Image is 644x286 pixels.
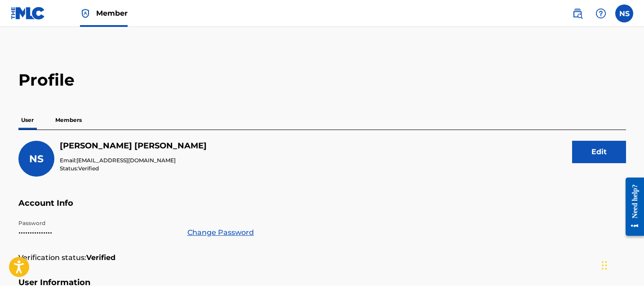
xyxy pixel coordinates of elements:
[619,171,644,243] iframe: Resource Center
[572,8,583,19] img: search
[18,252,86,263] p: Verification status:
[76,157,176,164] span: [EMAIL_ADDRESS][DOMAIN_NAME]
[595,8,606,19] img: help
[18,70,626,90] h2: Profile
[60,141,207,151] h5: NAVDEEP SINGH
[60,156,207,165] p: Email:
[80,8,91,19] img: Top Rightsholder
[78,165,99,172] span: Verified
[187,227,254,238] a: Change Password
[615,4,633,22] div: User Menu
[86,252,115,263] strong: Verified
[11,7,45,20] img: MLC Logo
[96,8,128,18] span: Member
[568,4,586,22] a: Public Search
[29,153,44,165] span: NS
[572,141,626,163] button: Edit
[18,219,177,227] p: Password
[602,252,607,279] div: Drag
[53,111,84,130] p: Members
[18,227,177,238] p: •••••••••••••••
[599,243,644,286] iframe: Chat Widget
[18,198,626,219] h5: Account Info
[18,111,36,130] p: User
[60,165,207,173] p: Status:
[592,4,610,22] div: Help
